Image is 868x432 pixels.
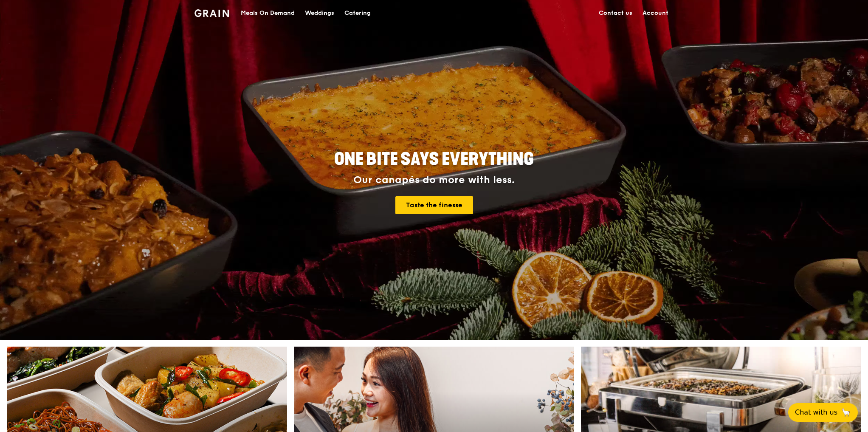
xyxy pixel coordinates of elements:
[637,0,674,26] a: Account
[241,0,295,26] div: Meals On Demand
[281,174,587,186] div: Our canapés do more with less.
[194,9,229,17] img: Grain
[788,403,858,422] button: Chat with us🦙
[395,196,473,214] a: Taste the finesse
[795,407,837,418] span: Chat with us
[841,407,851,418] span: 🦙
[305,0,334,26] div: Weddings
[594,0,637,26] a: Contact us
[334,149,534,169] span: ONE BITE SAYS EVERYTHING
[344,0,371,26] div: Catering
[300,0,339,26] a: Weddings
[339,0,376,26] a: Catering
